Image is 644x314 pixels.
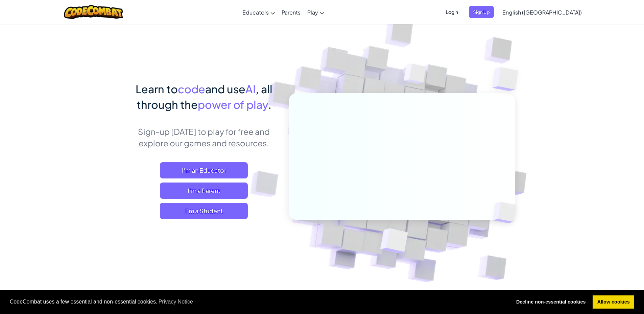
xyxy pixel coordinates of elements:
a: Play [304,3,328,21]
a: I'm a Parent [160,183,248,199]
span: . [268,98,271,111]
button: Login [442,6,462,18]
a: Parents [278,3,304,21]
img: Overlap cubes [391,50,439,101]
button: I'm a Student [160,203,248,219]
a: deny cookies [511,295,590,309]
img: Overlap cubes [363,214,424,270]
img: CodeCombat logo [64,5,123,19]
span: CodeCombat uses a few essential and non-essential cookies. [10,297,506,307]
span: AI [245,82,256,96]
span: English ([GEOGRAPHIC_DATA]) [502,9,582,16]
span: and use [205,82,245,96]
a: learn more about cookies [158,297,194,307]
a: English ([GEOGRAPHIC_DATA]) [499,3,585,21]
span: power of play [198,98,268,111]
span: Educators [242,9,269,16]
img: Overlap cubes [479,51,537,108]
img: Overlap cubes [481,188,532,237]
span: Learn to [136,82,178,96]
a: allow cookies [593,295,634,309]
button: Sign Up [469,6,494,18]
a: Educators [239,3,278,21]
a: I'm an Educator [160,162,248,178]
p: Sign-up [DATE] to play for free and explore our games and resources. [129,126,279,149]
span: Play [307,9,318,16]
span: code [178,82,205,96]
